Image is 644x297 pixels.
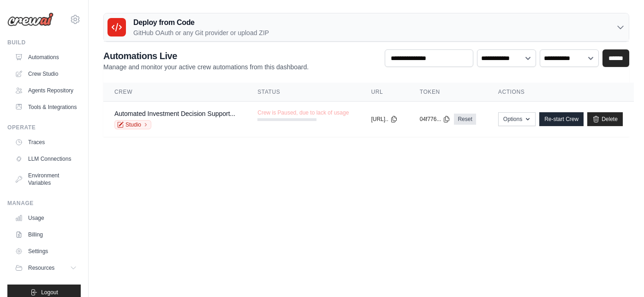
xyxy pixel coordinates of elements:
[28,264,54,272] span: Resources
[114,110,235,117] a: Automated Investment Decision Support...
[133,28,269,37] p: GitHub OAuth or any Git provider or upload ZIP
[11,50,81,65] a: Automations
[11,100,81,115] a: Tools & Integrations
[257,109,349,116] span: Crew is Paused, due to lack of usage
[103,62,309,72] p: Manage and monitor your active crew automations from this dashboard.
[409,83,487,102] th: Token
[11,67,81,81] a: Crew Studio
[246,83,360,102] th: Status
[11,244,81,259] a: Settings
[7,12,54,26] img: Logo
[360,83,408,102] th: URL
[11,135,81,150] a: Traces
[454,114,476,125] a: Reset
[587,112,623,126] a: Delete
[11,211,81,225] a: Usage
[539,112,584,126] a: Re-start Crew
[7,200,81,207] div: Manage
[11,261,81,275] button: Resources
[7,124,81,131] div: Operate
[11,168,81,190] a: Environment Variables
[41,289,58,296] span: Logout
[11,152,81,166] a: LLM Connections
[7,39,81,46] div: Build
[114,120,151,129] a: Studio
[133,17,269,28] h3: Deploy from Code
[487,83,634,102] th: Actions
[11,83,81,98] a: Agents Repository
[498,112,536,126] button: Options
[420,115,451,123] button: 04f776...
[11,227,81,242] a: Billing
[103,83,246,102] th: Crew
[103,49,309,62] h2: Automations Live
